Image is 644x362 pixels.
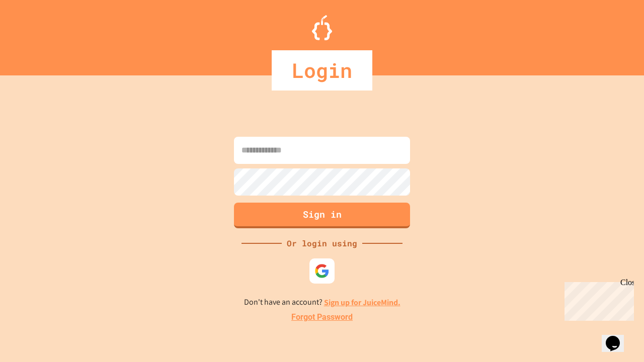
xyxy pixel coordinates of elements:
img: google-icon.svg [314,263,330,279]
p: Don't have an account? [244,296,400,309]
iframe: chat widget [560,278,634,321]
a: Sign up for JuiceMind. [324,297,400,308]
img: Logo.svg [312,15,332,40]
div: Login [272,50,372,90]
a: Forgot Password [291,311,353,323]
button: Sign in [234,203,410,228]
div: Chat with us now!Close [4,4,69,64]
div: Or login using [282,237,362,249]
iframe: chat widget [602,322,634,352]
